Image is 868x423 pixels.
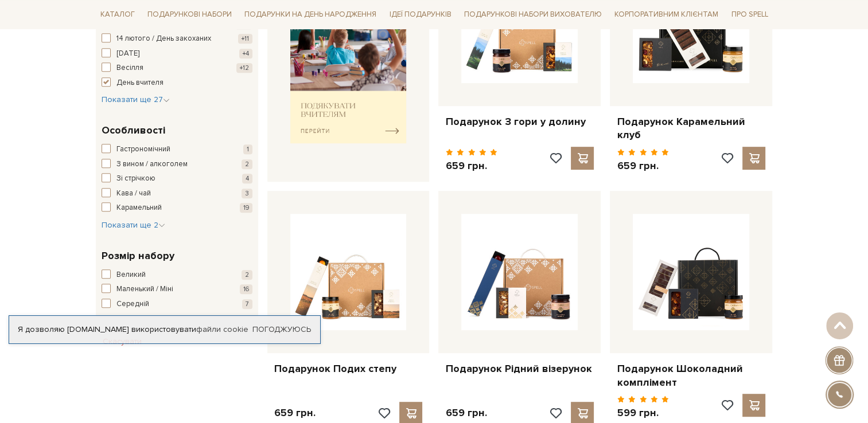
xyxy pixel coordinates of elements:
button: Гастрономічний 1 [102,144,252,155]
a: Подарунок Рідний візерунок [445,362,594,375]
span: 4 [242,174,252,183]
span: Гастрономічний [116,144,170,155]
span: Особливості [102,123,165,138]
div: Я дозволяю [DOMAIN_NAME] використовувати [9,324,320,335]
span: 1 [243,144,252,154]
a: файли cookie [196,324,248,334]
a: Корпоративним клієнтам [610,5,723,24]
button: Карамельний 19 [102,202,252,214]
span: Показати ще 2 [102,220,165,230]
span: 16 [240,284,252,294]
p: 659 грн. [445,406,486,420]
a: Про Spell [726,6,772,23]
span: Кава / чай [116,188,151,199]
span: +11 [238,34,252,44]
span: День вчителя [116,77,164,89]
a: Подарунок Шоколадний комплімент [617,362,765,389]
span: 2 [242,270,252,280]
span: 19 [240,203,252,213]
a: Подарункові набори вихователю [460,5,606,24]
span: +24 [235,19,252,29]
a: Подарунок Подих степу [274,362,423,375]
button: [DATE] +4 [102,48,252,60]
a: Подарунок З гори у долину [445,115,594,128]
button: Показати ще 2 [102,220,165,231]
span: [DATE] [116,48,139,60]
span: 2 [242,159,252,169]
p: 659 грн. [445,159,497,173]
a: Подарунки на День народження [240,6,381,23]
button: З вином / алкоголем 2 [102,159,252,170]
span: Весілля [116,62,143,74]
a: Подарункові набори [143,6,236,23]
button: Весілля +12 [102,62,252,74]
span: +4 [239,49,252,58]
button: Кава / чай 3 [102,188,252,199]
button: Показати ще 27 [102,94,170,105]
span: 7 [242,299,252,309]
span: +12 [236,63,252,73]
span: Карамельний [116,202,162,214]
button: Маленький / Міні 16 [102,284,252,295]
span: Великий [116,269,146,281]
span: Розмір набору [102,248,174,264]
span: 3 [242,189,252,198]
p: 659 грн. [274,406,316,420]
button: День вчителя [102,77,252,89]
span: Показати ще 27 [102,95,170,104]
a: Ідеї подарунків [384,6,456,23]
button: 14 лютого / День закоханих +11 [102,33,252,45]
span: Середній [116,299,149,310]
a: Погоджуюсь [252,324,311,335]
p: 599 грн. [617,406,669,420]
a: Подарунок Карамельний клуб [617,115,765,142]
button: Великий 2 [102,269,252,281]
a: Каталог [96,6,139,23]
span: Зі стрічкою [116,173,155,185]
button: Зі стрічкою 4 [102,173,252,185]
span: З вином / алкоголем [116,159,188,170]
span: Маленький / Міні [116,284,173,295]
span: 14 лютого / День закоханих [116,33,211,45]
button: Середній 7 [102,299,252,310]
p: 659 грн. [617,159,669,173]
